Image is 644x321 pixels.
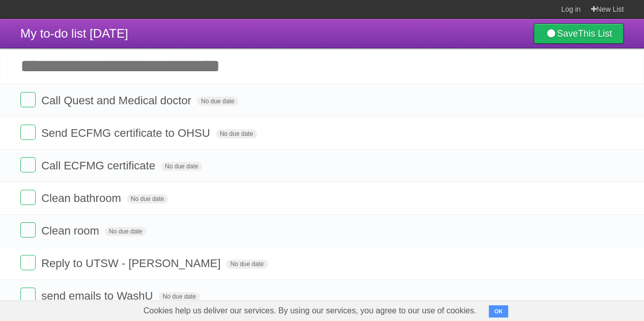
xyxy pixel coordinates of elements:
[489,305,509,317] button: OK
[20,190,36,205] label: Done
[161,162,202,171] span: No due date
[226,259,267,269] span: No due date
[20,222,36,238] label: Done
[41,94,194,107] span: Call Quest and Medical doctor
[41,127,212,139] span: Send ECFMG certificate to OHSU
[20,157,36,172] label: Done
[41,257,223,270] span: Reply to UTSW - [PERSON_NAME]
[197,97,238,106] span: No due date
[127,194,168,203] span: No due date
[20,26,128,40] span: My to-do list [DATE]
[41,159,158,172] span: Call ECFMG certificate
[20,92,36,107] label: Done
[159,292,200,301] span: No due date
[216,129,257,138] span: No due date
[534,23,624,44] a: SaveThis List
[20,255,36,270] label: Done
[20,287,36,303] label: Done
[20,125,36,140] label: Done
[41,224,102,237] span: Clean room
[41,289,155,302] span: send emails to WashU
[133,301,487,321] span: Cookies help us deliver our services. By using our services, you agree to our use of cookies.
[41,192,124,205] span: Clean bathroom
[105,227,146,236] span: No due date
[578,28,612,39] b: This List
